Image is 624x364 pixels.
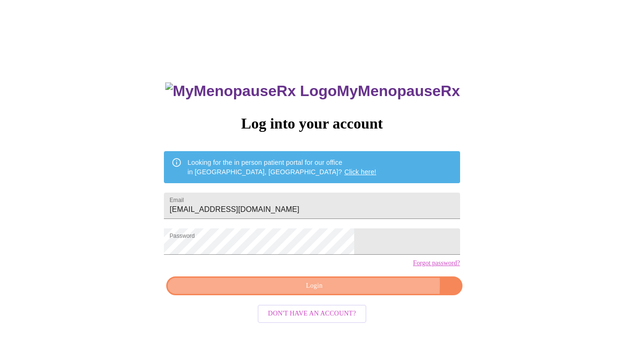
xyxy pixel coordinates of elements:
img: MyMenopauseRx Logo [165,82,337,100]
a: Click here! [344,168,376,176]
div: Looking for the in person patient portal for our office in [GEOGRAPHIC_DATA], [GEOGRAPHIC_DATA]? [187,154,376,180]
a: Don't have an account? [255,309,369,317]
span: Login [177,280,451,292]
span: Don't have an account? [268,308,356,320]
button: Login [166,276,462,296]
button: Don't have an account? [258,305,366,323]
a: Forgot password? [413,259,460,267]
h3: MyMenopauseRx [165,82,460,100]
h3: Log into your account [164,115,460,132]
